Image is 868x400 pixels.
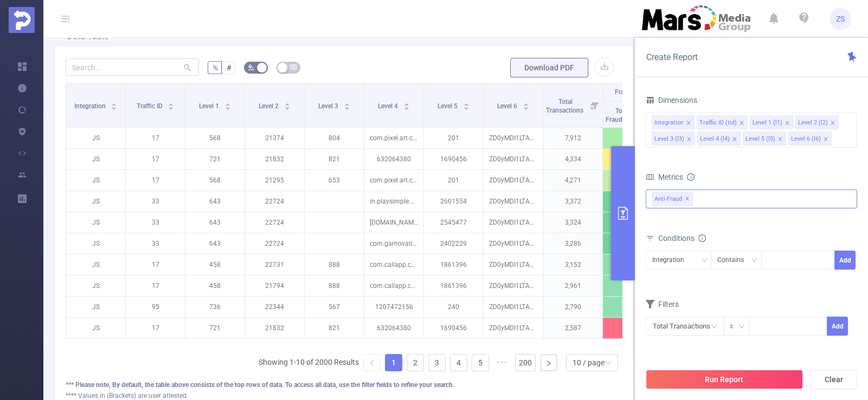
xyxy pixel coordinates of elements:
i: icon: caret-up [168,101,174,104]
span: Fraudulent [614,88,646,96]
p: ZD0yMDI1LTA4LTEzIy0jaD03Iy0jcj0yMjcyNCMtI2M9Uk8jLSN2PUFwcCMtI3M9MjYjLSNkbXU9VGlsZStDbHViKy0rTWF0Y... [484,233,543,254]
p: ZD0yMDI1LTA4LTEzIy0jaD03Iy0jcj0yMjM0NCMtI2M9VVMjLSN2PUFwcCMtI3M9MjYjLSNkbXU9V29yZHNjYXBlcw== [484,297,543,317]
p: 3,372 [543,191,602,212]
p: JS [66,170,125,191]
div: Level 2 (l2) [798,116,827,130]
p: 22731 [245,254,304,275]
p: 1207472156 [364,297,423,317]
span: Level 5 [438,102,459,110]
li: Previous Page [363,354,381,371]
p: JS [66,149,125,169]
p: 721 [185,149,245,169]
li: Next Page [540,354,557,371]
p: ZD0yMDI1LTA4LTEzIy0jaD03Iy0jcj0yMTc5NCMtI2M9WkEjLSN2PUFwcCMtI3M9MjYjLSNkbXU9Q2FsbEFwcCUzQStDYWxsZ... [484,276,543,296]
div: Level 5 (l5) [745,132,775,146]
button: Download PDF [510,58,588,77]
span: # [226,63,231,72]
i: icon: close [777,136,783,143]
span: Integration [74,102,107,110]
i: icon: bg-colors [248,64,254,70]
a: 3 [429,355,445,371]
p: 0.03% [603,191,662,212]
p: JS [66,191,125,212]
div: Sort [403,101,410,108]
i: icon: caret-up [523,101,529,104]
p: ZD0yMDI1LTA4LTEzIy0jaD03Iy0jcj0yMjczMSMtI2M9WkEjLSN2PUFwcCMtI3M9MjYjLSNkbXU9Q2FsbEFwcCUzQStDYWxsZ... [484,254,543,275]
li: Traffic ID (tid) [697,115,748,129]
p: com.pixel.art.coloring.color.number [364,170,423,191]
p: 888 [305,276,364,296]
button: Add [834,251,856,270]
i: icon: close [686,136,692,143]
p: 0.81% [603,128,662,148]
div: Sort [463,101,470,108]
p: 22724 [245,191,304,212]
div: Integration [652,251,691,269]
p: 567 [305,297,364,317]
i: icon: caret-up [344,101,350,104]
i: icon: close [823,136,828,143]
i: icon: down [605,359,612,367]
p: 21295 [245,170,304,191]
p: 821 [305,318,364,338]
p: 736 [185,297,245,317]
p: ZD0yMDI1LTA4LTEzIy0jaD03Iy0jcj0yMjcyNCMtI2M9Uk8jLSN2PUFwcCMtI3M9MjYjLSNkbXU9V29yZCtTZWFyY2grRXhwb... [484,191,543,212]
p: 33 [126,191,185,212]
span: ZS [836,8,845,30]
span: Total Transactions [546,98,585,114]
div: Sort [284,101,291,108]
p: 721 [185,318,245,338]
li: Showing 1-10 of 2000 Results [259,354,359,371]
div: Sort [224,101,231,108]
div: Sort [168,101,174,108]
i: icon: caret-down [284,106,290,109]
span: Total Fraudulent [606,107,639,123]
p: 1861396 [424,254,483,275]
p: 17 [126,170,185,191]
p: 4,271 [543,170,602,191]
li: 2 [407,354,424,371]
div: 10 / page [573,355,605,371]
p: ZD0yMDI1LTA4LTEzIy0jaD03Iy0jcj0yMTI5NSMtI2M9VVMjLSN2PUFwcCMtI3M9MjYjLSNkbXU9SGFwcHkrQ29sb3I= [484,170,543,191]
p: 21832 [245,149,304,169]
li: Level 3 (l3) [652,132,695,146]
span: Metrics [646,173,683,181]
li: Next 5 Pages [493,354,511,371]
p: ZD0yMDI1LTA4LTEzIy0jaD03Iy0jcj0yMjcyNCMtI2M9Uk8jLSN2PUFwcCMtI3M9MjYjLSNkbXU9V29yZHMrb2YrV29uZGVyc... [484,212,543,233]
p: 1861396 [424,276,483,296]
p: 1.1% [603,170,662,191]
p: 201 [424,170,483,191]
i: icon: down [751,257,757,265]
li: 200 [515,354,536,371]
p: in.playsimple.wordsearch [364,191,423,212]
i: icon: info-circle [698,234,706,242]
p: 0.48% [603,254,662,275]
p: 2,790 [543,297,602,317]
p: 804 [305,128,364,148]
p: 643 [185,233,245,254]
div: ≥ [729,317,740,335]
li: Level 2 (l2) [795,115,839,129]
p: 240 [424,297,483,317]
p: 1690456 [424,149,483,169]
span: Level 6 [497,102,519,110]
p: 0.27% [603,212,662,233]
p: 1.7% [603,149,662,169]
i: icon: caret-up [111,101,117,104]
i: icon: caret-up [403,101,409,104]
p: 888 [305,254,364,275]
i: icon: caret-down [224,106,230,109]
p: 3,324 [543,212,602,233]
p: ZD0yMDI1LTA4LTEzIy0jaD03Iy0jcj0yMTM3NCMtI2M9VVMjLSN2PUFwcCMtI3M9MjYjLSNkbXU9SGFwcHkrQ29sb3I= [484,128,543,148]
i: icon: caret-down [403,106,409,109]
div: Level 1 (l1) [752,116,782,130]
span: Level 2 [259,102,280,110]
i: Filter menu [587,83,602,127]
p: 632064380 [364,149,423,169]
i: icon: caret-down [111,106,117,109]
a: 1 [385,355,402,371]
i: icon: caret-down [463,106,469,109]
p: com.gamovation.tileclub [364,233,423,254]
a: 2 [407,355,423,371]
p: 33 [126,233,185,254]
